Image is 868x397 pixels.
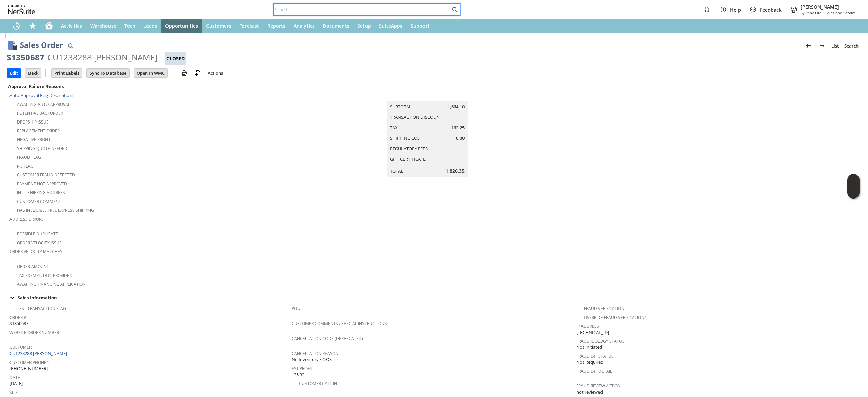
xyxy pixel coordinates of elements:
span: 135.32 [292,372,304,378]
a: CU1238288 [PERSON_NAME] [9,350,69,356]
a: List [829,40,842,51]
a: Cancellation Code (deprecated) [292,336,363,341]
a: Est Profit [292,366,313,372]
span: not reviewed [576,389,603,395]
span: [TECHNICAL_ID] [576,329,609,336]
a: Payment not approved [17,181,67,187]
a: Actions [205,70,226,76]
img: Next [818,42,826,50]
input: Search [274,5,451,14]
svg: Home [45,22,53,30]
iframe: Click here to launch Oracle Guided Learning Help Panel [847,174,860,198]
a: Shipping Quote Needed [17,146,67,151]
a: Documents [319,19,353,33]
a: Customer Phone# [9,360,49,365]
input: Open In WMC [134,69,167,77]
div: Closed [165,52,186,65]
a: Customer Comment [17,198,61,204]
div: S1350687 [7,52,44,63]
img: add-record.svg [194,69,202,77]
a: Shipping Cost [390,135,422,141]
span: 1,826.35 [446,168,465,174]
img: Previous [804,42,812,50]
a: Order # [9,315,26,320]
svg: logo [8,5,35,14]
a: SuiteApps [375,19,407,33]
span: Support [411,23,430,29]
a: RIS flag [17,163,34,169]
a: Customer [9,344,32,350]
a: Date [9,375,20,380]
a: Dropship Issue [17,119,49,125]
a: Leads [139,19,161,33]
a: Fraud Review Action [576,383,621,389]
a: Test Transaction Flag [17,306,66,311]
a: Auto-Approval Flag Descriptions [9,92,74,98]
a: Reports [263,19,290,33]
span: Sales and Service [826,10,856,15]
a: Total [390,168,403,174]
span: Leads [143,23,157,29]
a: Customer Call-in [299,381,337,386]
span: Tech [124,23,135,29]
span: Analytics [294,23,315,29]
a: Customers [202,19,235,33]
a: Tax Exempt. Doc Provided [17,272,73,278]
a: Has Ineligible Free Express Shipping [17,207,94,213]
input: Print Labels [52,69,82,77]
a: Address Errors [9,216,44,222]
span: Reports [267,23,285,29]
a: Activities [57,19,86,33]
h1: Sales Order [20,39,63,51]
a: Intl. Shipping Address [17,190,65,195]
span: SuiteApps [379,23,402,29]
span: [DATE] [9,380,23,387]
svg: Recent Records [12,22,20,30]
a: Subtotal [390,103,411,110]
a: Support [407,19,434,33]
a: Forecast [235,19,263,33]
a: Tax [390,125,398,131]
div: Approval Failure Reasons [7,82,289,91]
span: Not Required [576,359,604,365]
input: Back [25,69,41,77]
div: Shortcuts [24,19,41,33]
span: - [823,10,824,15]
img: Quick Find [66,42,75,50]
a: Opportunities [161,19,202,33]
input: Edit [7,69,21,77]
a: Cancellation Reason [292,351,338,356]
td: Sales Information [7,293,861,302]
svg: Shortcuts [28,22,37,30]
a: Search [842,40,861,51]
a: Tech [120,19,139,33]
span: Documents [323,23,349,29]
div: Sales Information [7,293,859,302]
a: Fraud E4F Detail [576,368,612,374]
a: PO # [292,306,301,311]
caption: Summary [387,90,468,101]
a: Setup [353,19,375,33]
a: Negative Profit [17,137,51,143]
span: Not Initiated [576,344,602,351]
a: Potential Backorder [17,110,63,116]
a: Website Order Number [9,329,59,335]
a: Transaction Discount [390,114,442,120]
a: Regulatory Fees [390,146,428,152]
a: Customer Comments / Special Instructions [292,321,387,326]
span: [PERSON_NAME] [801,4,856,10]
a: Order Velocity Matches [9,249,62,254]
span: Feedback [760,6,782,13]
a: Gift Certificate [390,156,426,162]
span: Opportunities [165,23,198,29]
input: Sync To Database [87,69,129,77]
span: 1,664.10 [448,103,465,110]
a: Possible Duplicate [17,231,58,237]
span: Help [730,6,741,13]
span: Warehouse [90,23,116,29]
a: Home [41,19,57,33]
span: Forecast [239,23,259,29]
a: Recent Records [8,19,24,33]
a: Site [9,390,18,395]
span: Sylvane Old [801,10,822,15]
